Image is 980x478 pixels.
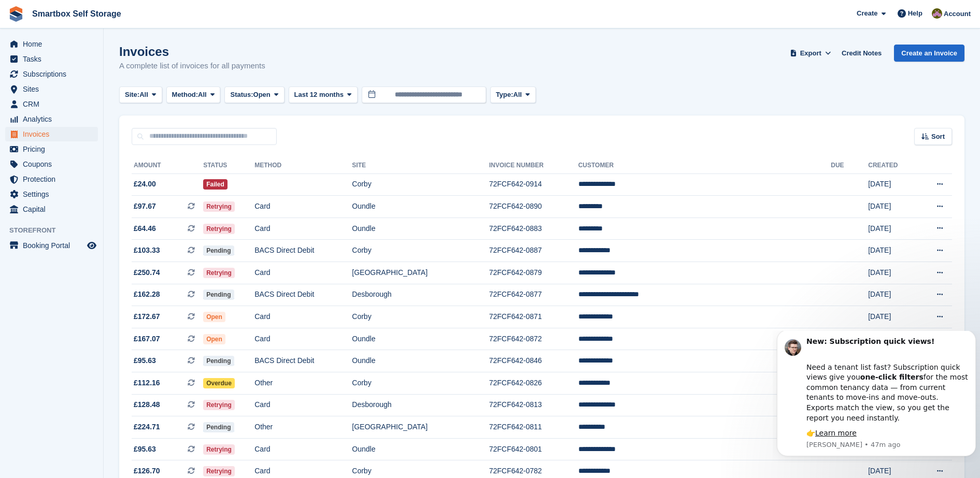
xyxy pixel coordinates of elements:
span: Retrying [203,466,235,476]
span: Pending [203,356,234,366]
span: £162.28 [134,289,160,300]
td: Corby [352,173,489,196]
span: All [513,90,522,100]
span: £126.70 [134,466,160,476]
td: 72FCF642-0883 [489,218,578,240]
td: 72FCF642-0801 [489,438,578,460]
td: 72FCF642-0890 [489,196,578,218]
td: 72FCF642-0887 [489,240,578,262]
span: Overdue [203,378,235,388]
span: Subscriptions [23,67,85,81]
td: BACS Direct Debit [254,284,352,306]
span: Sort [931,132,945,142]
span: Booking Portal [23,238,85,253]
div: 👉 [34,97,195,108]
a: Preview store [86,239,98,252]
td: Oundle [352,196,489,218]
span: Invoices [23,127,85,141]
th: Customer [578,157,831,174]
td: 72FCF642-0811 [489,416,578,439]
a: menu [5,238,98,253]
span: £224.71 [134,422,160,432]
span: Home [23,37,85,51]
span: Create [857,8,877,19]
td: Corby [352,372,489,395]
td: Corby [352,306,489,328]
td: Corby [352,240,489,262]
div: Need a tenant list fast? Subscription quick views give you for the most common tenancy data — fro... [34,21,195,92]
b: one-click filters [88,42,151,50]
th: Amount [132,157,203,174]
td: [DATE] [868,328,916,350]
span: Pricing [23,142,85,156]
p: Message from Steven, sent 47m ago [34,109,195,119]
button: Export [788,45,833,62]
td: Oundle [352,438,489,460]
span: Type: [496,90,514,100]
td: Oundle [352,218,489,240]
th: Created [868,157,916,174]
td: 72FCF642-0813 [489,394,578,416]
img: Kayleigh Devlin [932,8,942,19]
span: £103.33 [134,245,160,256]
span: Last 12 months [294,90,344,100]
span: Storefront [9,225,103,236]
span: £95.63 [134,444,156,455]
iframe: Intercom notifications message [773,331,980,462]
a: menu [5,202,98,216]
span: Settings [23,187,85,201]
td: 72FCF642-0914 [489,173,578,196]
div: Message content [34,6,195,107]
td: [DATE] [868,173,916,196]
td: [DATE] [868,306,916,328]
span: Status: [230,90,253,100]
a: Create an Invoice [894,45,964,62]
span: All [139,90,148,100]
span: £172.67 [134,311,160,322]
a: menu [5,187,98,201]
td: Card [254,306,352,328]
a: menu [5,37,98,51]
a: Learn more [42,98,84,106]
td: 72FCF642-0879 [489,262,578,284]
span: £112.16 [134,378,160,388]
span: Open [253,90,271,100]
span: Sites [23,82,85,96]
span: Account [944,9,971,19]
td: Other [254,416,352,439]
span: £64.46 [134,223,156,234]
span: Help [908,8,922,19]
td: Card [254,438,352,460]
td: Card [254,394,352,416]
span: £128.48 [134,399,160,410]
td: [DATE] [868,196,916,218]
span: Retrying [203,224,235,234]
td: 72FCF642-0846 [489,350,578,372]
span: CRM [23,97,85,111]
td: 72FCF642-0877 [489,284,578,306]
th: Due [831,157,868,174]
span: Open [203,334,225,344]
a: menu [5,52,98,66]
h1: Invoices [119,45,265,59]
a: menu [5,112,98,126]
a: menu [5,157,98,171]
span: £95.63 [134,355,156,366]
th: Site [352,157,489,174]
a: Credit Notes [837,45,886,62]
span: Analytics [23,112,85,126]
a: menu [5,97,98,111]
th: Invoice Number [489,157,578,174]
td: Desborough [352,284,489,306]
span: £24.00 [134,179,156,190]
a: menu [5,142,98,156]
td: BACS Direct Debit [254,240,352,262]
span: Pending [203,245,234,256]
p: A complete list of invoices for all payments [119,60,265,72]
button: Method: All [166,86,221,104]
span: £97.67 [134,201,156,212]
td: Card [254,328,352,350]
td: 72FCF642-0826 [489,372,578,395]
img: stora-icon-8386f47178a22dfd0bd8f6a31ec36ba5ce8667c1dd55bd0f319d3a0aa187defe.svg [8,6,24,22]
a: Smartbox Self Storage [28,5,125,22]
